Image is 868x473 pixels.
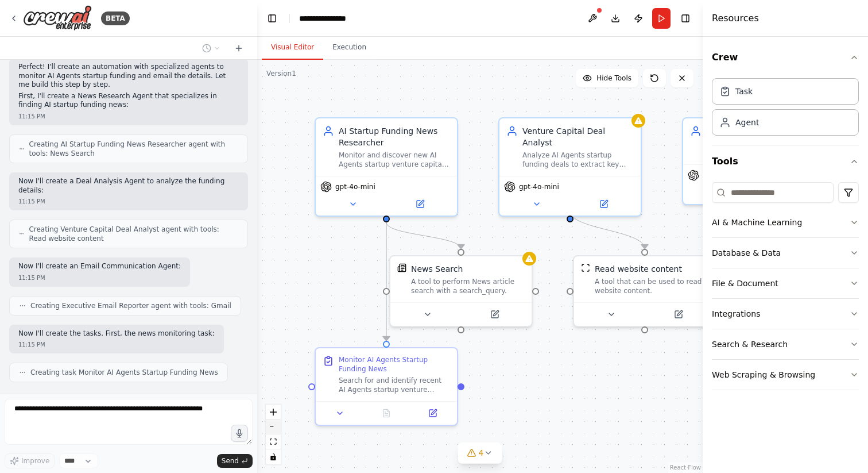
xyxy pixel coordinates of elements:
g: Edge from 3e0ae1db-11f7-45a4-9dfc-8e1f69a86a40 to 5f2f6b59-ca0a-4623-816b-4b7da43e3501 [564,211,650,249]
span: gpt-4o-mini [335,182,375,191]
button: Tools [712,145,859,178]
p: Now I'll create an Email Communication Agent: [18,262,181,271]
button: Crew [712,41,859,74]
div: Venture Capital Deal Analyst [522,125,634,148]
img: SerplyNewsSearchTool [397,263,406,272]
p: Now I'll create a Deal Analysis Agent to analyze the funding details: [18,177,239,195]
button: zoom in [266,405,281,420]
button: Database & Data [712,238,859,268]
p: First, I'll create a News Research Agent that specializes in finding AI startup funding news: [18,92,239,110]
h4: Resources [712,11,759,25]
button: No output available [362,406,411,420]
div: Monitor AI Agents Startup Funding News [339,355,450,374]
div: Version 1 [266,69,296,78]
button: Switch to previous chat [197,41,225,55]
a: React Flow attribution [670,464,701,471]
span: Send [222,456,239,466]
button: Visual Editor [262,36,323,60]
button: Open in side panel [387,197,452,211]
span: Creating AI Startup Funding News Researcher agent with tools: News Search [29,140,238,158]
button: Hide right sidebar [677,10,693,26]
div: Analyze AI Agents startup funding deals to extract key metrics, deal summaries, and value proposi... [522,151,634,169]
button: Hide Tools [576,69,638,87]
button: Search & Research [712,329,859,359]
button: Web Scraping & Browsing [712,360,859,390]
button: Execution [323,36,375,60]
span: Hide Tools [596,74,631,83]
div: AI Startup Funding News ResearcherMonitor and discover new AI Agents startup venture capital fund... [315,117,458,217]
g: Edge from a673fda3-0e00-4692-a9d7-06db6989b366 to b6f0f1e0-f1ee-4f7f-94a0-34adf051e85e [381,222,467,249]
div: React Flow controls [266,405,281,464]
div: Read website content [595,263,682,275]
p: Perfect! I'll create an automation with specialized agents to monitor AI Agents startup funding a... [18,63,239,90]
img: ScrapeWebsiteTool [581,263,590,272]
button: Open in side panel [571,197,636,211]
div: Search for and identify recent AI Agents startup venture capital funding announcements. Focus spe... [339,376,450,394]
nav: breadcrumb [299,13,358,24]
button: zoom out [266,420,281,434]
div: Venture Capital Deal AnalystAnalyze AI Agents startup funding deals to extract key metrics, deal ... [498,117,642,217]
div: Monitor AI Agents Startup Funding NewsSearch for and identify recent AI Agents startup venture ca... [315,347,458,426]
button: toggle interactivity [266,449,281,464]
div: A tool to perform News article search with a search_query. [411,277,525,295]
div: SerplyNewsSearchToolNews SearchA tool to perform News article search with a search_query. [389,255,533,327]
div: BETA [101,11,130,25]
g: Edge from a673fda3-0e00-4692-a9d7-06db6989b366 to 261f8c90-62cf-4981-9d16-534754b7d2e6 [381,222,392,341]
button: Improve [5,453,55,468]
div: 11:15 PM [18,197,239,206]
button: fit view [266,434,281,449]
button: Hide left sidebar [264,10,280,26]
span: gpt-4o-mini [519,182,559,191]
span: Improve [21,456,49,466]
p: Now I'll create the tasks. First, the news monitoring task: [18,329,215,339]
img: Logo [23,5,92,31]
span: 4 [479,447,484,459]
button: AI & Machine Learning [712,207,859,237]
div: Tools [712,178,859,399]
div: 11:15 PM [18,112,239,121]
div: ScrapeWebsiteToolRead website contentA tool that can be used to read a website content. [573,255,716,327]
button: File & Document [712,268,859,298]
span: Creating Executive Email Reporter agent with tools: Gmail [30,301,231,310]
button: Open in side panel [462,307,527,321]
div: A tool that can be used to read a website content. [595,277,708,295]
div: 11:15 PM [18,340,215,349]
div: 11:15 PM [18,274,181,282]
button: Click to speak your automation idea [231,425,248,442]
button: Open in side panel [413,406,452,420]
div: Agent [735,117,759,128]
div: Task [735,86,753,97]
button: Open in side panel [646,307,711,321]
span: Creating Venture Capital Deal Analyst agent with tools: Read website content [29,225,238,243]
span: Creating task Monitor AI Agents Startup Funding News [30,368,218,377]
button: Send [217,454,253,468]
div: Monitor and discover new AI Agents startup venture capital funding announcements, focusing on fin... [339,151,450,169]
div: Crew [712,74,859,145]
div: AI Startup Funding News Researcher [339,125,450,148]
div: News Search [411,263,463,275]
button: Start a new chat [230,41,248,55]
button: 4 [458,443,502,464]
button: Integrations [712,299,859,329]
